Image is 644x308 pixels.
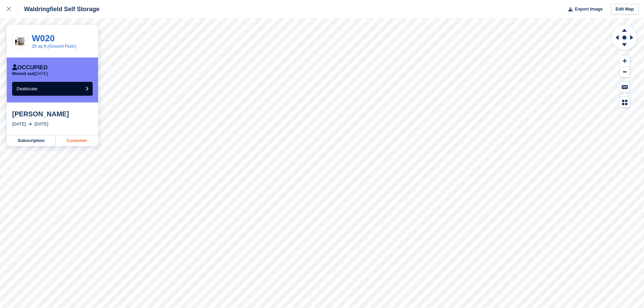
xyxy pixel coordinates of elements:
[620,97,630,108] button: Map Legend
[18,5,99,13] div: Waldringfield Self Storage
[564,4,603,15] button: Export Image
[17,86,37,91] span: Deallocate
[32,44,76,49] a: 25 sq ft (Ground Floor)
[12,121,26,127] div: [DATE]
[12,64,48,71] div: Occupied
[12,82,93,96] button: Deallocate
[56,135,98,146] a: Customer
[575,6,602,13] span: Export Image
[34,121,48,127] div: [DATE]
[32,33,55,43] a: W020
[12,71,48,76] p: [DATE]
[611,4,639,15] a: Edit Map
[12,71,34,76] span: Moved out
[620,67,630,78] button: Zoom Out
[620,55,630,67] button: Zoom In
[12,110,93,118] div: [PERSON_NAME]
[28,123,32,125] img: arrow-right-light-icn-cde0832a797a2874e46488d9cf13f60e5c3a73dbe684e267c42b8395dfbc2abf.svg
[7,135,56,146] a: Subscription
[13,35,28,47] img: 25-sqft-unit.jpg
[620,81,630,93] button: Keyboard Shortcuts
